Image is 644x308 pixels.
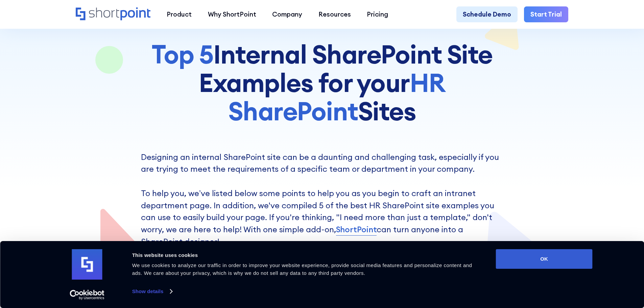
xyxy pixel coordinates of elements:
[496,249,593,269] button: OK
[359,6,397,23] a: Pricing
[367,9,388,19] div: Pricing
[200,6,264,23] a: Why ShortPoint
[318,9,351,19] div: Resources
[72,249,102,280] img: logo
[456,6,518,23] a: Schedule Demo
[76,7,150,21] a: Home
[310,6,359,23] a: Resources
[151,38,213,70] span: Top 5
[167,9,192,19] div: Product
[141,40,503,125] h1: Internal SharePoint Site Examples for your Sites
[132,251,481,259] div: This website uses cookies
[57,290,117,300] a: Usercentrics Cookiebot - opens in a new window
[208,9,256,19] div: Why ShortPoint
[141,151,503,248] p: Designing an internal SharePoint site can be a daunting and challenging task, especially if you a...
[336,223,377,236] a: ShortPoint
[272,9,302,19] div: Company
[522,230,644,308] iframe: Chat Widget
[228,66,445,127] span: HR SharePoint
[159,6,200,23] a: Product
[132,262,472,276] span: We use cookies to analyze our traffic in order to improve your website experience, provide social...
[132,286,172,297] a: Show details
[524,6,568,23] a: Start Trial
[264,6,310,23] a: Company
